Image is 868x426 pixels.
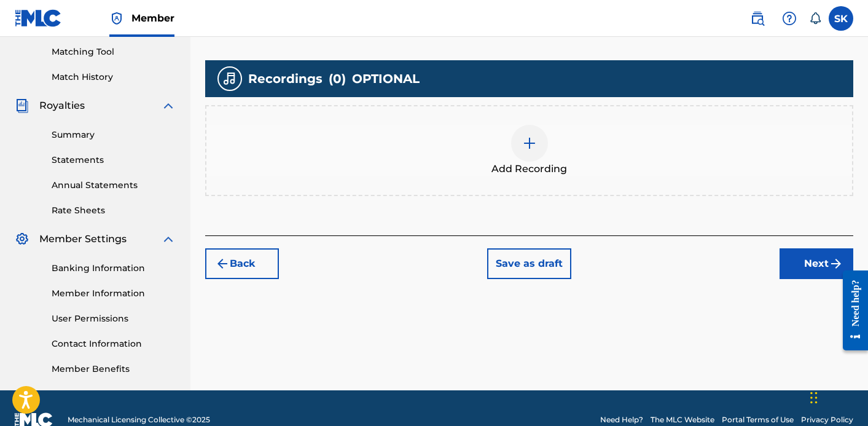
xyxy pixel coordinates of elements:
a: Member Information [52,287,176,300]
div: Notifications [809,12,821,25]
a: Portal Terms of Use [722,414,794,425]
img: recording [222,71,237,86]
span: Member Settings [39,232,127,247]
button: Save as draft [487,248,571,279]
img: search [750,11,765,26]
a: Public Search [745,6,770,31]
img: add [522,136,537,151]
a: Banking Information [52,262,176,275]
img: MLC Logo [15,9,62,27]
img: Member Settings [15,232,29,247]
div: Drag [810,379,818,416]
a: Statements [52,154,176,167]
a: User Permissions [52,312,176,325]
img: Royalties [15,98,29,113]
div: Help [777,6,802,31]
img: 7ee5dd4eb1f8a8e3ef2f.svg [215,256,230,271]
a: Match History [52,71,176,84]
span: Mechanical Licensing Collective © 2025 [68,414,210,425]
span: Recordings [248,69,323,88]
a: Annual Statements [52,179,176,192]
img: expand [161,98,176,113]
img: f7272a7cc735f4ea7f67.svg [829,256,843,271]
a: The MLC Website [651,414,714,425]
a: Privacy Policy [801,414,853,425]
a: Matching Tool [52,45,176,58]
span: Royalties [39,98,85,113]
button: Back [205,248,279,279]
span: ( 0 ) [329,69,346,88]
a: Contact Information [52,337,176,350]
iframe: Chat Widget [807,367,868,426]
div: User Menu [829,6,853,31]
img: expand [161,232,176,247]
a: Need Help? [600,414,643,425]
span: OPTIONAL [352,69,420,88]
img: help [782,11,797,26]
a: Member Benefits [52,363,176,376]
span: Member [131,11,174,25]
span: Add Recording [491,162,567,176]
button: Next [780,248,853,279]
a: Summary [52,128,176,141]
iframe: Resource Center [834,261,868,360]
img: Top Rightsholder [109,11,124,26]
a: Rate Sheets [52,204,176,217]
